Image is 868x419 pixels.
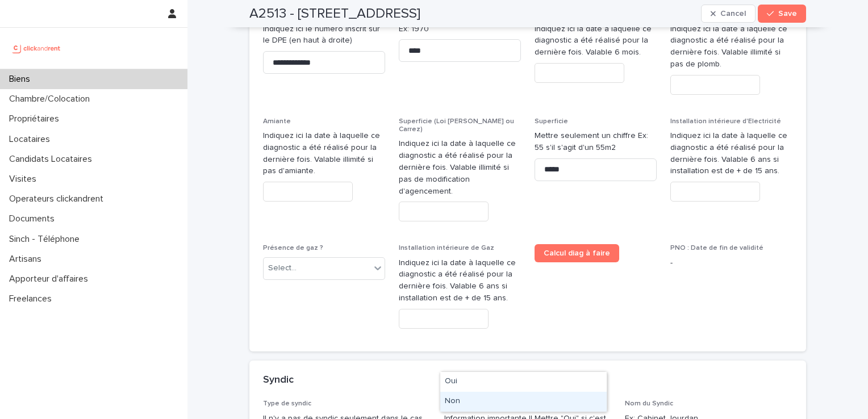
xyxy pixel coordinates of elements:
p: Freelances [5,294,61,304]
p: Indiquez ici la date à laquelle ce diagnostic a été réalisé pour la dernière fois. Valable 6 ans ... [670,130,792,177]
span: Amiante [263,118,291,125]
span: Présence de gaz ? [263,245,323,252]
a: Calcul diag à faire [535,244,619,262]
p: Visites [5,174,45,185]
span: Type de syndic [263,400,311,407]
p: Apporteur d'affaires [5,274,97,284]
h2: Syndic [263,374,294,387]
img: UCB0brd3T0yccxBKYDjQ [9,37,64,60]
p: Sinch - Téléphone [5,234,89,245]
button: Save [758,5,806,23]
p: Locataires [5,134,59,145]
p: Biens [5,74,39,85]
p: Indiquez ici la date à laquelle ce diagnostic a été réalisé pour la dernière fois. Valable 6 ans ... [399,257,521,304]
p: Indiquez ici la date à laquelle ce diagnostic a été réalisé pour la dernière fois. Valable illimi... [670,23,792,70]
p: Documents [5,213,64,224]
span: Superficie [535,118,568,125]
span: Save [778,10,797,18]
p: Candidats Locataires [5,154,101,165]
span: Installation intérieure de Gaz [399,245,494,252]
h2: A2513 - [STREET_ADDRESS] [249,6,420,22]
p: Chambre/Colocation [5,94,99,104]
span: Calcul diag à faire [544,249,610,257]
span: Superficie (Loi [PERSON_NAME] ou Carrez) [399,118,514,133]
p: Propriétaires [5,114,68,124]
p: - [670,257,792,269]
span: Installation intérieure d'Electricité [670,118,781,125]
p: Artisans [5,254,51,265]
p: Indiquez ici la date à laquelle ce diagnostic a été réalisé pour la dernière fois. Valable illimi... [399,138,521,197]
span: PNO : Date de fin de validité [670,245,763,252]
span: Cancel [720,10,746,18]
p: Indiquez ici la date à laquelle ce diagnostic a été réalisé pour la dernière fois. Valable 6 mois. [535,23,657,58]
p: Indiquez ici la date à laquelle ce diagnostic a été réalisé pour la dernière fois. Valable illimi... [263,130,385,177]
span: Nom du Syndic [625,400,673,407]
button: Cancel [701,5,756,23]
div: Oui [440,372,607,392]
p: Indiquez ici le numéro inscrit sur le DPE (en haut à droite) [263,23,385,47]
div: Non [440,392,607,412]
p: Operateurs clickandrent [5,194,112,204]
p: Mettre seulement un chiffre Ex: 55 s'il s'agit d'un 55m2 [535,130,657,154]
p: Ex: 1970 [399,23,521,35]
div: Select... [268,262,297,274]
